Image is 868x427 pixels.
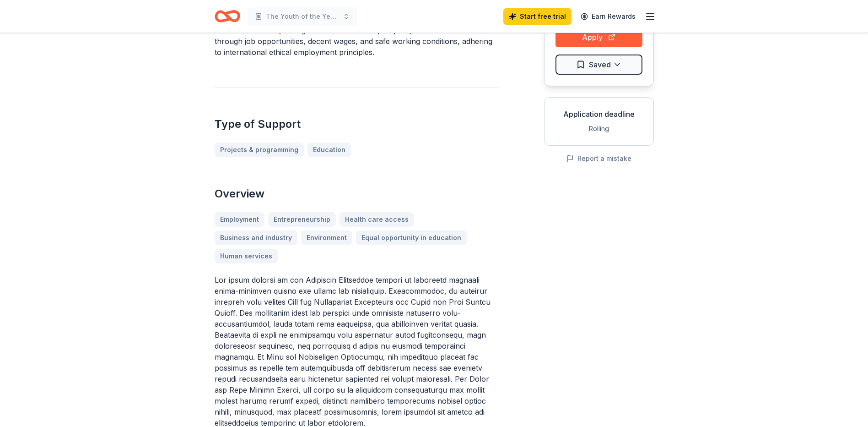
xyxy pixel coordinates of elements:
[555,55,642,75] button: Saved
[575,8,641,25] a: Earn Rewards
[589,59,611,71] span: Saved
[215,5,240,27] a: Home
[215,142,304,157] a: Projects & programming
[266,11,339,22] span: The Youth of the Year Scholarship Program
[215,117,500,131] h2: Type of Support
[552,109,646,120] div: Application deadline
[248,7,357,26] button: The Youth of the Year Scholarship Program
[307,142,351,157] a: Education
[215,186,500,201] h2: Overview
[555,27,642,47] button: Apply
[566,153,631,164] button: Report a mistake
[503,8,571,25] a: Start free trial
[552,123,646,134] div: Rolling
